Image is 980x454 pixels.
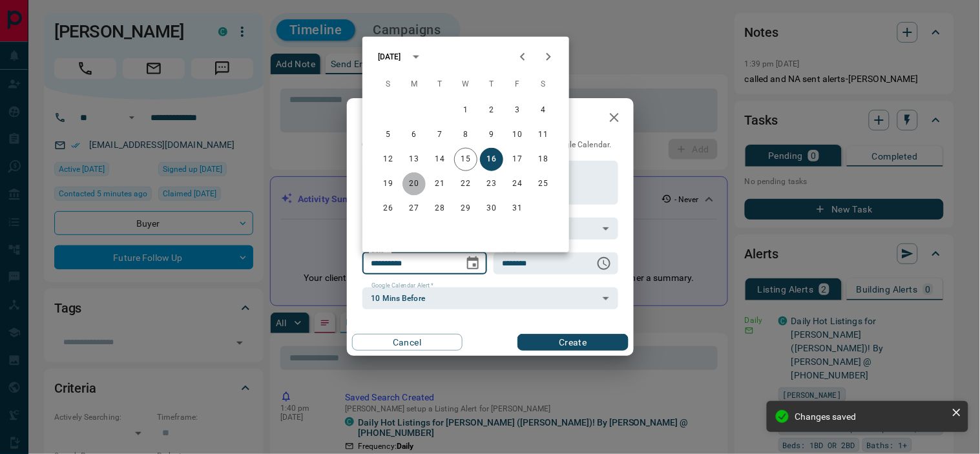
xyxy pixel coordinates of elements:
button: 21 [428,172,452,196]
span: Saturday [532,72,555,98]
label: Google Calendar Alert [371,282,433,290]
button: calendar view is open, switch to year view [405,46,427,68]
button: 17 [506,148,529,171]
button: 10 [506,123,529,147]
button: 23 [480,172,503,196]
button: 24 [506,172,529,196]
span: Monday [402,72,426,98]
button: 12 [377,148,400,171]
button: Previous month [510,44,536,70]
button: 1 [454,99,477,122]
button: Choose date, selected date is Oct 16, 2025 [460,251,486,276]
span: Tuesday [428,72,452,98]
button: 5 [377,123,400,147]
button: 20 [402,172,426,196]
div: Changes saved [795,411,946,422]
button: 8 [454,123,477,147]
span: Wednesday [454,72,477,98]
button: 18 [532,148,555,171]
button: 15 [454,148,477,171]
span: Sunday [377,72,400,98]
button: 3 [506,99,529,122]
button: 11 [532,123,555,147]
button: 13 [402,148,426,171]
button: 30 [480,197,503,220]
button: 14 [428,148,452,171]
div: [DATE] [378,51,401,63]
button: 4 [532,99,555,122]
div: 10 Mins Before [362,287,618,309]
button: 25 [532,172,555,196]
button: 2 [480,99,503,122]
button: 26 [377,197,400,220]
label: Date [371,247,388,255]
button: 9 [480,123,503,147]
button: Next month [536,44,561,70]
button: 6 [402,123,426,147]
button: 31 [506,197,529,220]
button: 28 [428,197,452,220]
button: 19 [377,172,400,196]
button: 16 [480,148,503,171]
button: Cancel [352,334,463,351]
span: Thursday [480,72,503,98]
button: 27 [402,197,426,220]
button: Choose time, selected time is 6:00 AM [591,251,617,276]
button: Create [517,334,628,351]
h2: New Task [347,98,435,139]
button: 7 [428,123,452,147]
button: 22 [454,172,477,196]
button: 29 [454,197,477,220]
label: Time [503,247,519,255]
span: Friday [506,72,529,98]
